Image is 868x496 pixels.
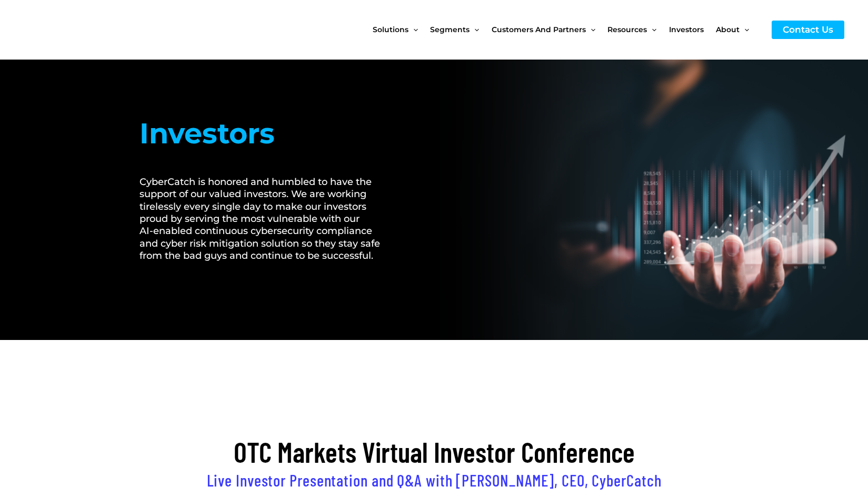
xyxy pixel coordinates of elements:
[647,7,656,52] span: Menu Toggle
[373,7,408,52] span: Solutions
[408,7,418,52] span: Menu Toggle
[669,7,716,52] a: Investors
[139,470,729,491] h2: Live Investor Presentation and Q&A with [PERSON_NAME], CEO, CyberCatch
[492,7,586,52] span: Customers and Partners
[139,112,393,155] h1: Investors
[669,7,704,52] span: Investors
[716,7,740,52] span: About
[740,7,749,52] span: Menu Toggle
[430,7,470,52] span: Segments
[772,21,844,39] a: Contact Us
[139,176,393,262] h2: CyberCatch is honored and humbled to have the support of our valued investors. We are working tir...
[470,7,479,52] span: Menu Toggle
[373,7,761,52] nav: Site Navigation: New Main Menu
[586,7,595,52] span: Menu Toggle
[139,434,729,470] h2: OTC Markets Virtual Investor Conference
[18,8,145,52] img: CyberCatch
[607,7,647,52] span: Resources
